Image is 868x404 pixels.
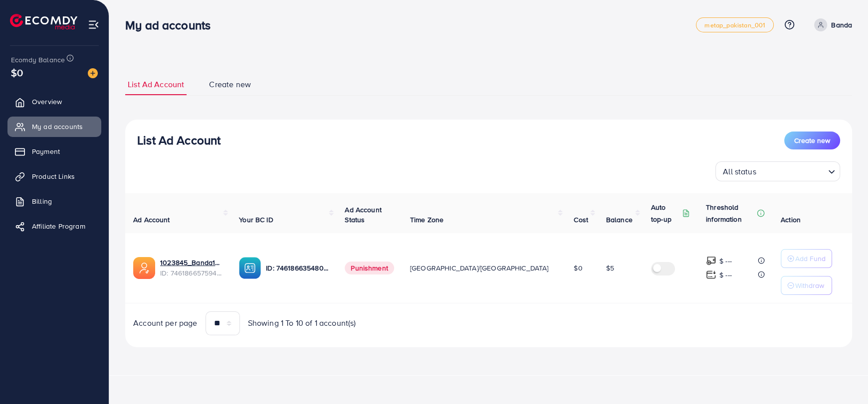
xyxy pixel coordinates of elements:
span: Balance [606,215,633,225]
span: Action [781,215,801,225]
span: Payment [32,146,60,156]
img: top-up amount [706,269,716,280]
a: Affiliate Program [7,216,101,236]
button: Withdraw [781,276,832,295]
button: Create new [784,132,840,149]
span: Cost [574,215,588,225]
span: Punishment [345,262,394,274]
a: Banda [810,18,852,31]
span: Product Links [32,171,75,181]
span: Create new [794,135,830,145]
span: $0 [574,263,582,273]
p: Add Fund [795,253,826,265]
span: Time Zone [410,215,443,225]
p: Threshold information [706,201,755,225]
img: ic-ba-acc.ded83a64.svg [239,257,261,279]
span: My ad accounts [32,122,83,132]
span: [GEOGRAPHIC_DATA]/[GEOGRAPHIC_DATA] [410,263,549,273]
p: ID: 7461866354807881744 [266,262,329,274]
span: Your BC ID [239,215,273,225]
span: Affiliate Program [32,221,85,231]
img: image [88,68,98,78]
p: $ --- [719,255,732,267]
span: $0 [11,65,23,80]
a: Overview [7,92,101,112]
input: Search for option [759,162,824,179]
a: metap_pakistan_001 [696,17,774,32]
span: Overview [32,97,62,107]
span: Billing [32,196,52,206]
p: $ --- [719,269,732,281]
p: Withdraw [795,279,824,291]
span: Ad Account [133,215,170,225]
span: List Ad Account [128,79,184,90]
span: Account per page [133,317,198,329]
span: Create new [209,79,251,90]
div: <span class='underline'>1023845_Banda1011 One_1737351208986</span></br>7461866575944122385 [160,258,223,278]
span: All status [721,164,758,179]
img: top-up amount [706,256,716,266]
div: Search for option [715,161,840,181]
span: $5 [606,263,614,273]
a: Payment [7,141,101,161]
a: Product Links [7,166,101,186]
a: My ad accounts [7,117,101,136]
span: Showing 1 To 10 of 1 account(s) [248,317,356,329]
h3: My ad accounts [125,18,218,32]
img: ic-ads-acc.e4c84228.svg [133,257,155,279]
p: Banda [831,19,852,31]
button: Add Fund [781,249,832,268]
img: menu [88,19,99,30]
span: ID: 7461866575944122385 [160,268,223,278]
p: Auto top-up [651,201,680,225]
span: Ecomdy Balance [11,55,65,65]
img: logo [10,14,77,29]
a: 1023845_Banda1011 One_1737351208986 [160,258,223,268]
span: Ad Account Status [345,205,382,225]
h3: List Ad Account [137,133,220,147]
span: metap_pakistan_001 [704,22,765,28]
a: Billing [7,191,101,211]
